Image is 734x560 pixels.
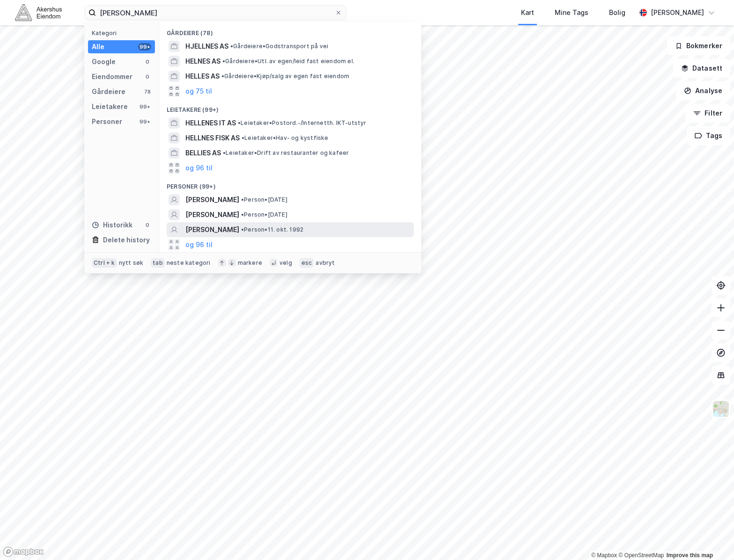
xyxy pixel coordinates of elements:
button: Bokmerker [667,36,730,55]
span: [PERSON_NAME] [185,209,239,220]
span: • [223,149,226,156]
span: Person • [DATE] [241,211,287,218]
span: • [242,134,244,141]
div: Personer (99+) [159,175,421,192]
span: [PERSON_NAME] [185,194,239,205]
span: HELNES AS [185,56,220,67]
div: Personer [92,116,122,127]
span: Person • 11. okt. 1992 [241,226,303,233]
div: Eiendommer [92,71,132,82]
div: Leietakere (99+) [159,99,421,116]
span: [PERSON_NAME] [185,224,239,235]
div: Alle [92,41,104,52]
input: Søk på adresse, matrikkel, gårdeiere, leietakere eller personer [96,6,335,20]
span: Gårdeiere • Utl. av egen/leid fast eiendom el. [222,58,354,65]
div: Bolig [609,7,625,18]
div: 0 [144,221,151,229]
span: Leietaker • Postord.-/Internetth. IKT-utstyr [238,119,367,127]
span: • [222,58,225,65]
div: markere [238,259,262,267]
iframe: Chat Widget [687,515,734,560]
button: og 96 til [185,239,213,250]
span: Gårdeiere • Kjøp/salg av egen fast eiendom [221,73,349,80]
span: Person • [DATE] [241,196,287,204]
div: Google [92,56,116,67]
span: • [230,43,233,50]
div: Delete history [103,234,150,246]
a: OpenStreetMap [618,552,664,559]
button: Filter [685,104,730,123]
span: HELLES AS [185,71,220,82]
div: esc [300,258,314,268]
div: 0 [144,58,151,65]
div: avbryt [316,259,335,267]
div: nytt søk [119,259,144,267]
a: Mapbox homepage [3,546,44,557]
span: HELLNES FISK AS [185,132,240,144]
span: HJELLNES AS [185,41,228,52]
span: • [241,211,244,218]
span: • [241,226,244,233]
span: Gårdeiere • Godstransport på vei [230,43,328,50]
img: Z [712,400,730,418]
div: 0 [144,73,151,80]
div: 78 [144,88,151,95]
div: Gårdeiere [92,86,125,97]
span: • [221,73,224,80]
a: Mapbox [591,552,617,559]
button: og 75 til [185,86,212,97]
button: Datasett [673,59,730,78]
div: [PERSON_NAME] [651,7,704,18]
div: 99+ [138,103,151,110]
button: Tags [687,126,730,145]
div: 99+ [138,43,151,51]
button: og 96 til [185,162,213,174]
div: neste kategori [167,259,211,267]
div: Historikk [92,219,132,231]
div: tab [151,258,165,268]
div: Leietakere [92,101,128,112]
span: BELLIES AS [185,147,221,159]
div: velg [279,259,292,267]
div: Mine Tags [555,7,588,18]
a: Improve this map [667,552,713,559]
div: Kart [521,7,534,18]
img: akershus-eiendom-logo.9091f326c980b4bce74ccdd9f866810c.svg [15,4,62,21]
span: • [241,196,244,203]
span: HELLENES IT AS [185,117,236,129]
div: 99+ [138,118,151,125]
div: Gårdeiere (78) [159,22,421,39]
span: • [238,119,241,126]
div: Ctrl + k [92,258,117,268]
div: Kontrollprogram for chat [687,515,734,560]
div: Kategori [92,29,155,36]
span: Leietaker • Drift av restauranter og kafeer [223,149,349,157]
button: Analyse [676,81,730,100]
span: Leietaker • Hav- og kystfiske [242,134,329,142]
